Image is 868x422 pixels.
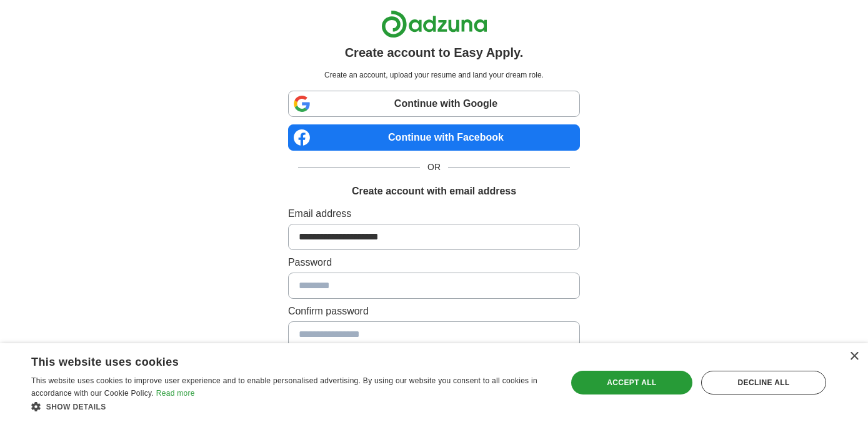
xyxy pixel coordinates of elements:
span: This website uses cookies to improve user experience and to enable personalised advertising. By u... [31,376,537,398]
h1: Create account to Easy Apply. [345,43,524,62]
label: Email address [288,206,580,221]
a: Read more, opens a new window [156,389,195,398]
div: This website uses cookies [31,351,519,369]
div: Accept all [571,371,692,394]
a: Continue with Facebook [288,124,580,151]
div: Show details [31,400,551,413]
label: Confirm password [288,304,580,319]
div: Close [849,352,859,361]
div: Decline all [701,371,826,394]
h1: Create account with email address [352,184,516,199]
label: Password [288,255,580,270]
a: Continue with Google [288,91,580,117]
span: OR [420,161,448,174]
img: Adzuna logo [381,10,487,38]
p: Create an account, upload your resume and land your dream role. [291,69,577,81]
span: Show details [46,403,106,411]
